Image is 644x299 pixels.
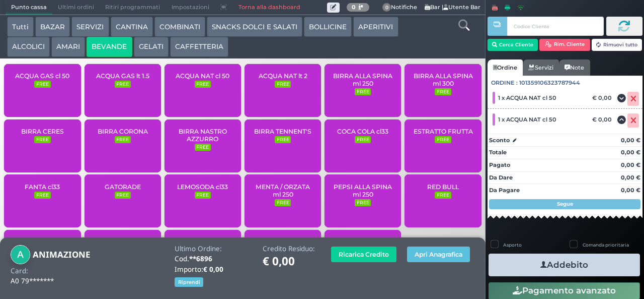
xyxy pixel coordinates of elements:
small: FREE [435,88,451,95]
button: APERITIVI [353,17,398,37]
small: FREE [195,81,211,88]
button: Riprendi [175,277,203,287]
small: FREE [275,199,291,206]
span: BIRRA ALLA SPINA ml 300 [413,72,473,87]
div: € 0,00 [591,94,617,101]
a: Note [559,59,590,76]
h4: Importo: [175,266,252,273]
label: Comanda prioritaria [583,242,629,248]
span: 1 x ACQUA NAT cl 50 [498,94,556,101]
small: FREE [115,81,131,88]
span: Ultimi ordini [52,1,100,15]
button: BEVANDE [87,37,132,57]
button: GELATI [134,37,169,57]
span: BIRRA TENNENT'S [254,128,311,135]
h4: Credito Residuo: [263,245,315,253]
span: LEMOSODA cl33 [177,183,228,191]
span: BIRRA CORONA [98,128,148,135]
a: Torna alla dashboard [232,1,305,15]
span: RED BULL [427,183,459,191]
button: COMBINATI [154,17,205,37]
h4: Ultimo Ordine: [175,245,252,253]
span: ACQUA NAT lt 2 [259,72,307,80]
small: FREE [115,136,131,143]
small: FREE [195,192,211,199]
strong: Da Pagare [489,187,520,194]
strong: Totale [489,149,507,156]
b: ANIMAZIONE [33,249,90,260]
span: ESTRATTO FRUTTA [414,128,473,135]
span: Ritiri programmati [100,1,166,15]
small: FREE [435,192,451,199]
small: FREE [435,136,451,143]
b: € 0,00 [203,265,223,274]
span: BIRRA ALLA SPINA ml 250 [333,72,393,87]
button: AMARI [51,37,85,57]
strong: 0,00 € [621,137,640,144]
span: ACQUA GAS lt 1.5 [96,72,149,80]
a: Servizi [523,59,559,76]
small: FREE [355,136,371,143]
div: € 0,00 [591,116,617,123]
small: FREE [34,136,50,143]
button: Ricarica Credito [331,247,396,262]
small: FREE [34,192,50,199]
span: ACQUA NAT cl 50 [176,72,229,80]
strong: Sconto [489,136,510,145]
button: Cerca Cliente [488,39,538,51]
small: FREE [195,144,211,151]
span: BIRRA NASTRO AZZURRO [173,128,233,143]
button: Addebito [489,254,640,276]
button: Rimuovi tutto [592,39,642,51]
button: BOLLICINE [304,17,352,37]
input: Codice Cliente [507,17,603,36]
span: PEPSI ALLA SPINA ml 250 [333,183,393,198]
small: FREE [355,88,371,95]
small: FREE [34,81,50,88]
span: Impostazioni [166,1,215,15]
strong: Segue [557,201,573,207]
h4: Cod. [175,255,252,263]
small: FREE [355,199,371,206]
strong: 0,00 € [621,187,640,194]
b: 0 [352,4,356,11]
a: Ordine [488,59,523,76]
span: Ordine : [491,79,518,87]
small: FREE [275,81,291,88]
span: 0 [382,3,391,12]
strong: 0,00 € [621,149,640,156]
button: ALCOLICI [7,37,50,57]
span: FANTA cl33 [25,183,60,191]
img: ANIMAZIONE [11,245,30,265]
strong: 0,00 € [621,161,640,168]
strong: 0,00 € [621,174,640,181]
span: MENTA / ORZATA ml 250 [253,183,313,198]
small: FREE [275,136,291,143]
span: GATORADE [105,183,141,191]
span: 1 x ACQUA NAT cl 50 [498,116,556,123]
label: Asporto [503,242,522,248]
h1: € 0,00 [263,255,315,268]
button: SERVIZI [71,17,109,37]
button: Apri Anagrafica [407,247,470,262]
h4: Card: [11,267,28,275]
span: ACQUA GAS cl 50 [15,72,69,80]
span: BIRRA CERES [21,128,64,135]
button: Rim. Cliente [539,39,590,51]
span: COCA COLA cl33 [337,128,388,135]
span: Punto cassa [6,1,52,15]
strong: Pagato [489,161,510,168]
button: BAZAR [35,17,70,37]
span: 101359106323787944 [519,79,580,87]
button: SNACKS DOLCI E SALATI [207,17,302,37]
button: CANTINA [111,17,153,37]
button: CAFFETTERIA [170,37,228,57]
button: Tutti [7,17,34,37]
small: FREE [115,192,131,199]
strong: Da Dare [489,174,513,181]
